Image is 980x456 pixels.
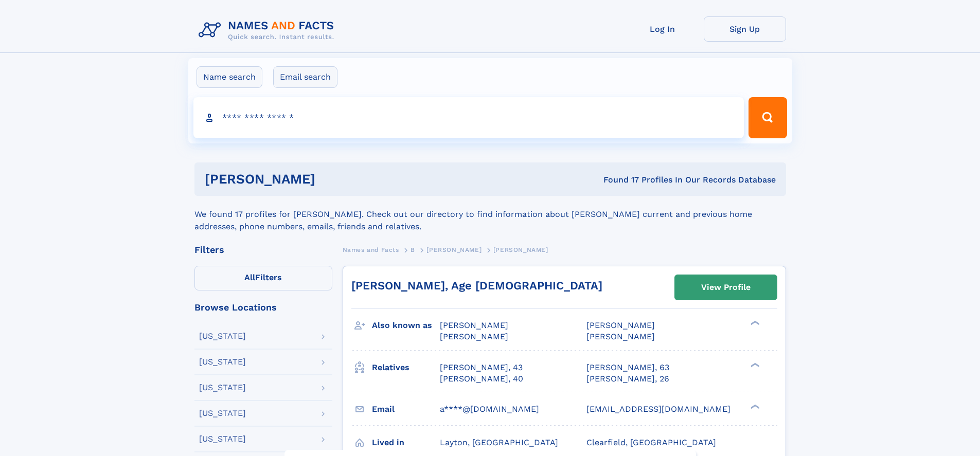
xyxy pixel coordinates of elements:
div: [US_STATE] [199,409,246,417]
span: Clearfield, [GEOGRAPHIC_DATA] [586,437,716,447]
input: search input [193,97,744,138]
a: View Profile [675,275,777,300]
a: B [411,243,415,256]
div: [US_STATE] [199,384,246,392]
div: [US_STATE] [199,435,246,443]
a: Sign Up [704,16,786,42]
a: [PERSON_NAME], 63 [586,362,669,373]
span: [PERSON_NAME] [493,246,548,253]
div: ❯ [748,403,760,410]
h3: Also known as [372,317,440,334]
a: [PERSON_NAME], Age [DEMOGRAPHIC_DATA] [351,279,602,292]
div: Found 17 Profiles In Our Records Database [459,174,776,186]
span: [PERSON_NAME] [440,320,508,330]
div: View Profile [701,276,751,299]
span: [PERSON_NAME] [586,332,655,341]
a: [PERSON_NAME], 40 [440,373,523,385]
h3: Relatives [372,359,440,376]
span: [PERSON_NAME] [586,320,655,330]
div: We found 17 profiles for [PERSON_NAME]. Check out our directory to find information about [PERSON... [194,196,786,233]
span: [PERSON_NAME] [426,246,482,253]
a: [PERSON_NAME], 26 [586,373,669,385]
span: B [411,246,415,253]
span: [PERSON_NAME] [440,332,508,341]
img: Logo Names and Facts [194,16,343,44]
div: Browse Locations [194,303,332,312]
h1: [PERSON_NAME] [205,173,459,186]
span: Layton, [GEOGRAPHIC_DATA] [440,437,558,447]
label: Filters [194,266,332,290]
div: ❯ [748,361,760,368]
div: ❯ [748,320,760,326]
span: All [244,272,255,282]
div: [US_STATE] [199,332,246,340]
label: Email search [273,66,337,88]
a: [PERSON_NAME] [426,243,482,256]
h3: Lived in [372,434,440,451]
a: Log In [621,16,704,42]
label: Name search [197,66,262,88]
button: Search Button [749,97,787,138]
a: Names and Facts [343,243,399,256]
a: [PERSON_NAME], 43 [440,362,523,373]
div: Filters [194,245,332,254]
h3: Email [372,400,440,418]
span: [EMAIL_ADDRESS][DOMAIN_NAME] [586,404,730,414]
div: [US_STATE] [199,358,246,366]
